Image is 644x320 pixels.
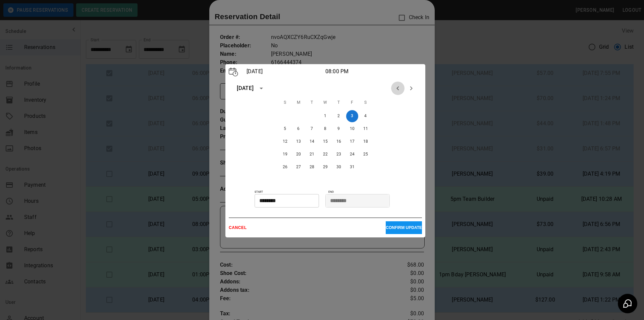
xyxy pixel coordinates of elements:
[333,96,345,109] span: Thursday
[292,96,305,109] span: Monday
[319,136,331,148] button: 15
[325,194,385,208] input: Choose time, selected time is 11:00 PM
[292,123,305,135] button: 6
[306,161,318,173] button: 28
[292,136,305,148] button: 13
[255,190,325,194] p: START
[346,136,358,148] button: 17
[391,82,405,95] button: Previous month
[386,221,422,234] button: CONFIRM UPDATE
[386,225,422,230] p: CONFIRM UPDATE
[306,123,318,135] button: 7
[229,225,386,230] p: CANCEL
[319,148,331,161] button: 22
[333,110,345,122] button: 2
[279,123,291,135] button: 5
[292,161,305,173] button: 27
[229,67,238,77] img: Vector
[333,161,345,173] button: 30
[237,84,254,92] div: [DATE]
[360,123,372,135] button: 11
[319,161,331,173] button: 29
[328,190,422,194] p: END
[245,67,325,76] p: [DATE]
[360,96,372,109] span: Saturday
[319,123,331,135] button: 8
[255,194,314,208] input: Choose time, selected time is 8:00 PM
[360,136,372,148] button: 18
[279,136,291,148] button: 12
[333,148,345,161] button: 23
[279,148,291,161] button: 19
[306,96,318,109] span: Tuesday
[319,96,331,109] span: Wednesday
[346,110,358,122] button: 3
[279,161,291,173] button: 26
[306,136,318,148] button: 14
[279,96,291,109] span: Sunday
[360,110,372,122] button: 4
[346,123,358,135] button: 10
[346,148,358,161] button: 24
[292,148,305,161] button: 20
[333,136,345,148] button: 16
[256,83,267,94] button: calendar view is open, switch to year view
[306,148,318,161] button: 21
[333,123,345,135] button: 9
[325,67,406,76] p: 08:00 PM
[346,96,358,109] span: Friday
[405,82,418,95] button: Next month
[319,110,331,122] button: 1
[346,161,358,173] button: 31
[360,148,372,161] button: 25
